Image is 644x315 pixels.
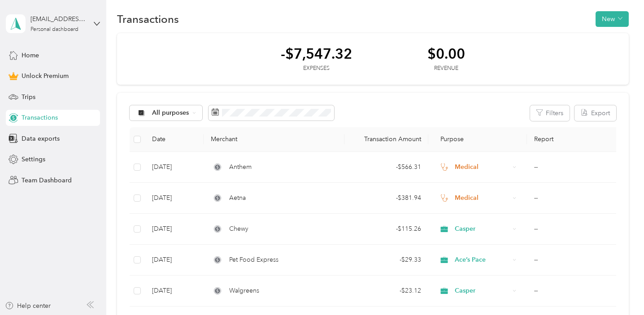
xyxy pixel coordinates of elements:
button: Export [574,105,616,121]
span: Walgreens [229,286,259,296]
td: -- [527,276,621,306]
td: [DATE] [145,152,204,183]
span: Medical [455,193,509,203]
div: - $566.31 [352,162,422,172]
div: Personal dashboard [30,27,78,32]
span: Casper [455,224,509,234]
span: Data exports [22,134,60,143]
span: Pet Food Express [229,255,278,265]
div: -$7,547.32 [281,46,352,61]
td: [DATE] [145,183,204,214]
span: Settings [22,155,45,164]
td: [DATE] [145,276,204,306]
th: Merchant [204,127,344,152]
span: Purpose [435,135,464,143]
span: Team Dashboard [22,176,72,185]
div: [EMAIL_ADDRESS][DOMAIN_NAME] [30,14,87,24]
span: Medical [455,162,509,172]
div: Revenue [427,65,465,73]
td: -- [527,183,621,214]
button: New [596,11,629,27]
td: -- [527,245,621,276]
span: All purposes [152,110,189,116]
div: $0.00 [427,46,465,61]
div: - $115.26 [352,224,422,234]
span: Anthem [229,162,252,172]
h1: Transactions [117,14,179,24]
th: Report [527,127,621,152]
span: Chewy [229,224,248,234]
div: - $23.12 [352,286,422,296]
td: -- [527,152,621,183]
td: [DATE] [145,245,204,276]
td: -- [527,214,621,245]
td: [DATE] [145,214,204,245]
th: Date [145,127,204,152]
div: - $381.94 [352,193,422,203]
div: Expenses [281,65,352,73]
div: - $29.33 [352,255,422,265]
span: Casper [455,286,509,296]
span: Unlock Premium [22,71,69,81]
span: Transactions [22,113,58,122]
button: Help center [5,301,51,311]
iframe: Everlance-gr Chat Button Frame [594,265,644,315]
button: Filters [530,105,570,121]
span: Ace’s Pace [455,255,509,265]
span: Home [22,51,39,60]
span: Trips [22,92,35,102]
th: Transaction Amount [344,127,429,152]
span: Aetna [229,193,246,203]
